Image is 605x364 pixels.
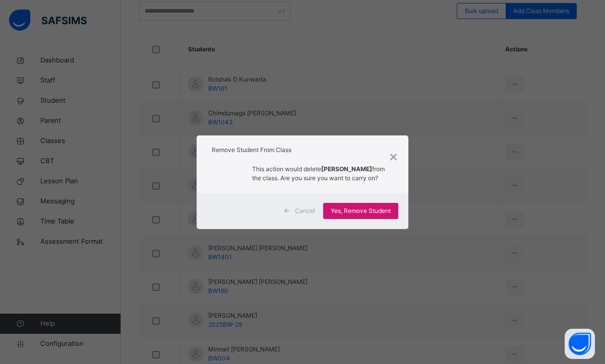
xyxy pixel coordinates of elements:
span: Cancel [295,206,315,215]
button: Open asap [565,329,595,359]
strong: [PERSON_NAME] [321,165,372,173]
div: × [389,145,398,167]
span: Yes, Remove Student [331,206,391,215]
p: This action would delete from the class. Are you sure you want to carry on? [252,165,394,183]
h1: Remove Student From Class [212,145,393,155]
